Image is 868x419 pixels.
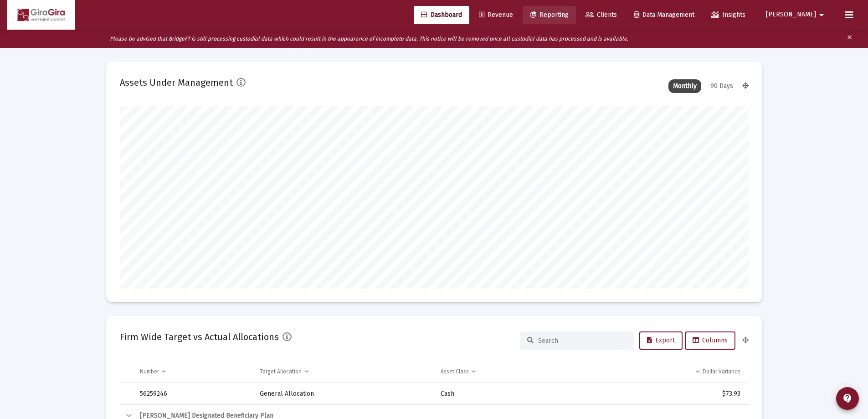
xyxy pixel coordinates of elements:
[842,393,853,404] mat-icon: contact_support
[581,389,740,398] div: $73.93
[694,368,701,375] span: Show filter options for column 'Dollar Variance'
[704,6,753,24] a: Insights
[586,11,617,19] span: Clients
[706,79,738,93] div: 90 Days
[110,36,628,42] i: Please be advised that BridgeFT is still processing custodial data which could result in the appe...
[441,368,469,375] div: Asset Class
[668,79,701,93] div: Monthly
[755,5,838,24] button: [PERSON_NAME]
[421,11,462,19] span: Dashboard
[766,11,816,19] span: [PERSON_NAME]
[253,361,434,383] td: Column Target Allocation
[472,6,520,24] a: Revenue
[260,368,302,375] div: Target Allocation
[14,6,68,24] img: Dashboard
[253,383,434,405] td: General Allocation
[575,361,748,383] td: Column Dollar Variance
[523,6,576,24] a: Reporting
[647,336,675,344] span: Export
[685,331,735,350] button: Columns
[816,6,827,24] mat-icon: arrow_drop_down
[627,6,702,24] a: Data Management
[303,368,310,375] span: Show filter options for column 'Target Allocation'
[434,361,575,383] td: Column Asset Class
[538,337,627,345] input: Search
[639,331,683,350] button: Export
[120,75,233,90] h2: Assets Under Management
[434,383,575,405] td: Cash
[140,368,159,375] div: Number
[634,11,694,19] span: Data Management
[414,6,469,24] a: Dashboard
[134,383,254,405] td: 56259246
[846,32,853,46] mat-icon: clear
[530,11,569,19] span: Reporting
[470,368,477,375] span: Show filter options for column 'Asset Class'
[693,336,728,344] span: Columns
[120,330,279,344] h2: Firm Wide Target vs Actual Allocations
[134,361,254,383] td: Column Number
[160,368,167,375] span: Show filter options for column 'Number'
[711,11,745,19] span: Insights
[479,11,513,19] span: Revenue
[703,368,740,375] div: Dollar Variance
[578,6,624,24] a: Clients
